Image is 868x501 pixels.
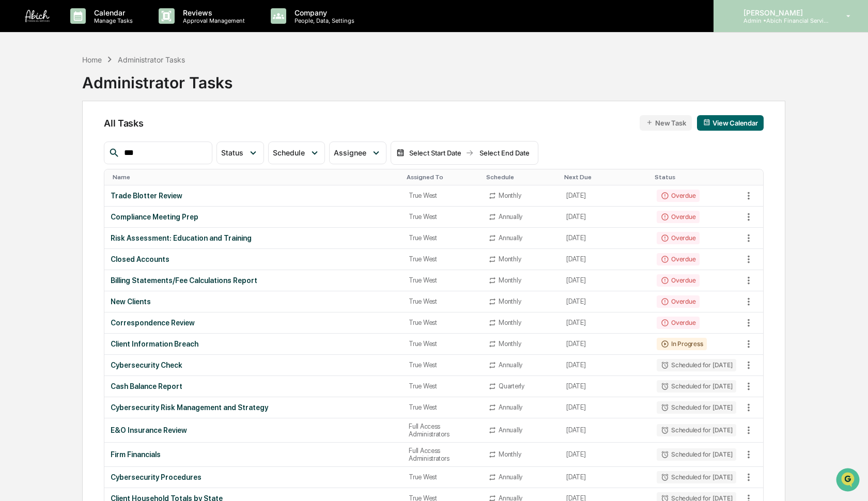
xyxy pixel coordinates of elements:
button: New Task [640,115,692,131]
div: True West [409,361,476,369]
td: [DATE] [560,467,650,488]
div: Annually [499,213,522,221]
td: [DATE] [560,418,650,443]
div: Toggle SortBy [564,174,646,181]
div: 🗄️ [75,131,83,139]
div: Toggle SortBy [742,174,763,181]
div: Full Access Administrators [409,447,476,462]
div: Overdue [657,295,700,308]
div: Annually [499,361,522,369]
div: Monthly [499,276,521,284]
div: Annually [499,426,522,434]
img: arrow right [466,149,474,157]
div: New Clients [111,298,396,306]
div: Toggle SortBy [113,174,398,181]
span: Preclearance [21,130,67,140]
button: View Calendar [697,115,764,131]
div: True West [409,340,476,348]
img: calendar [396,149,405,157]
a: Powered byPylon [73,175,125,183]
div: Firm Financials [111,450,396,459]
div: Toggle SortBy [655,174,738,181]
div: Client Information Breach [111,340,396,348]
td: [DATE] [560,334,650,355]
div: True West [409,382,476,390]
p: Approval Management [175,17,250,24]
span: Data Lookup [21,150,65,160]
td: [DATE] [560,249,650,270]
div: Monthly [499,319,521,326]
div: Closed Accounts [111,255,396,263]
div: Overdue [657,253,700,265]
div: Risk Assessment: Education and Training [111,234,396,242]
span: Attestations [85,130,128,140]
div: True West [409,298,476,305]
td: [DATE] [560,443,650,467]
div: Scheduled for [DATE] [657,424,736,436]
div: Select End Date [476,149,533,157]
td: [DATE] [560,355,650,376]
div: 🔎 [10,151,19,159]
p: [PERSON_NAME] [735,8,831,17]
p: People, Data, Settings [286,17,360,24]
div: Monthly [499,450,521,458]
button: Start new chat [176,82,188,95]
div: In Progress [657,338,707,350]
td: [DATE] [560,397,650,418]
div: Monthly [499,192,521,199]
div: Overdue [657,190,700,202]
a: 🔎Data Lookup [6,146,69,164]
div: Toggle SortBy [486,174,556,181]
div: True West [409,276,476,284]
span: All Tasks [104,118,143,129]
div: True West [409,255,476,263]
span: Pylon [103,175,125,183]
span: Assignee [334,148,366,157]
div: Annually [499,403,522,411]
div: Annually [499,234,522,242]
div: Overdue [657,232,700,244]
div: Full Access Administrators [409,422,476,438]
div: Cybersecurity Procedures [111,473,396,481]
td: [DATE] [560,291,650,312]
p: How can we help? [10,22,188,38]
div: 🖐️ [10,131,19,139]
div: E&O Insurance Review [111,426,396,434]
div: Billing Statements/Fee Calculations Report [111,276,396,285]
div: Scheduled for [DATE] [657,359,736,371]
div: Overdue [657,317,700,329]
div: True West [409,234,476,242]
div: Scheduled for [DATE] [657,448,736,461]
div: Monthly [499,340,521,348]
img: logo [25,10,50,22]
div: Cybersecurity Risk Management and Strategy [111,403,396,412]
span: Status [221,148,243,157]
div: True West [409,473,476,481]
a: 🗄️Attestations [71,126,132,145]
div: Cash Balance Report [111,382,396,390]
div: Overdue [657,274,700,287]
div: Scheduled for [DATE] [657,380,736,393]
div: Trade Blotter Review [111,192,396,200]
p: Admin • Abich Financial Services [735,17,831,24]
div: Cybersecurity Check [111,361,396,369]
img: calendar [703,119,710,126]
div: Compliance Meeting Prep [111,213,396,221]
div: Annually [499,473,522,481]
td: [DATE] [560,207,650,228]
p: Company [286,8,360,17]
p: Manage Tasks [86,17,138,24]
td: [DATE] [560,312,650,334]
div: Administrator Tasks [82,65,233,92]
td: [DATE] [560,228,650,249]
div: True West [409,403,476,411]
img: 1746055101610-c473b297-6a78-478c-a979-82029cc54cd1 [10,79,29,98]
div: True West [409,192,476,199]
div: True West [409,213,476,221]
div: Administrator Tasks [118,55,185,64]
div: Overdue [657,211,700,223]
div: Quarterly [499,382,524,390]
div: Toggle SortBy [407,174,478,181]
